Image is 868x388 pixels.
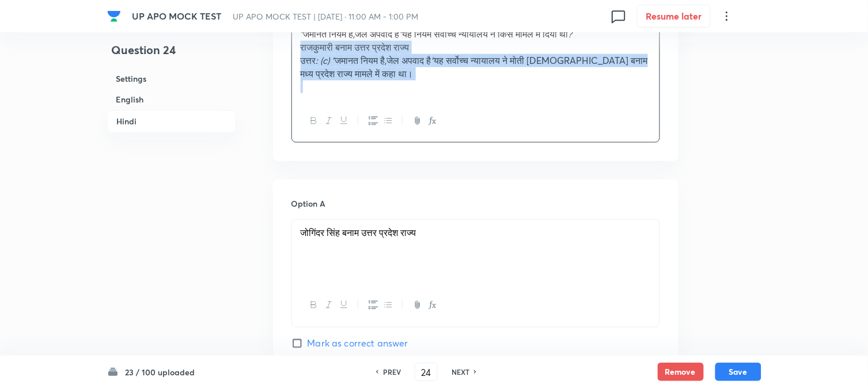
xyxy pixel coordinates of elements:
span: UP APO MOCK TEST | [DATE] · 11:00 AM - 1:00 PM [233,11,418,22]
span: जेल [387,54,400,66]
span: UP APO MOCK TEST [132,10,221,22]
span: प्रदेश [380,227,399,239]
span: यह [434,54,444,66]
span: [DEMOGRAPHIC_DATA] [527,54,629,66]
span: कहा [382,67,396,79]
span: नियम [361,54,378,66]
span: मामले [516,28,534,40]
span: था। [399,67,414,79]
h6: 23 / 100 uploaded [126,366,195,378]
span: है [381,54,385,66]
span: में [376,67,380,79]
h6: Hindi [107,111,236,133]
em: , [354,28,355,40]
span: सर्वोच्च [446,54,469,66]
span: राज्य [394,41,410,53]
button: Remove [658,363,704,381]
span: बनाम [343,227,359,239]
em: , [385,54,387,66]
span: राज्य [338,67,353,79]
span: उत्तर [355,41,370,53]
h6: Settings [107,68,236,89]
span: जमानत [304,28,327,40]
span: Mark as correct answer [308,337,408,351]
span: किस [498,28,514,40]
span: प्रदेश [373,41,392,53]
span: राजकुमारी [301,41,333,53]
span: उत्तर [301,54,316,66]
h6: PREV [383,367,401,377]
h6: NEXT [452,367,469,377]
span: जोगिंदर [301,227,325,239]
img: Company Logo [107,9,121,23]
span: मामले [355,67,373,79]
span: ने [503,54,508,66]
a: Company Logo [107,9,123,23]
span: था [560,28,568,40]
em: " [400,28,403,40]
span: ने [491,28,496,40]
span: है [349,28,354,40]
span: राज्य [401,227,416,239]
span: उत्तर [362,227,377,239]
em: " [431,54,434,66]
em: ? [568,28,573,40]
span: बनाम [336,41,352,53]
span: न्यायालय [459,28,488,40]
span: बनाम [631,54,648,66]
h6: English [107,89,236,111]
span: अपवाद [370,28,393,40]
span: जेल [355,28,368,40]
span: है [427,54,431,66]
h4: Question 24 [107,41,236,68]
span: अपवाद [402,54,424,66]
span: जमानत [335,54,359,66]
em: " [301,28,304,40]
span: सिंह [327,227,340,239]
em: : (c) " [316,54,335,66]
span: मोती [510,54,525,66]
span: प्रदेश [316,67,335,79]
span: दिया [543,28,558,40]
span: न्यायालय [471,54,501,66]
span: सर्वोच्च [434,28,457,40]
span: मध्य [301,67,314,79]
span: नियम [329,28,347,40]
button: Save [715,363,761,381]
span: यह [403,28,412,40]
button: Resume later [637,5,711,28]
span: में [536,28,541,40]
span: नियम [415,28,432,40]
span: है [395,28,400,40]
h6: Option A [291,198,660,210]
